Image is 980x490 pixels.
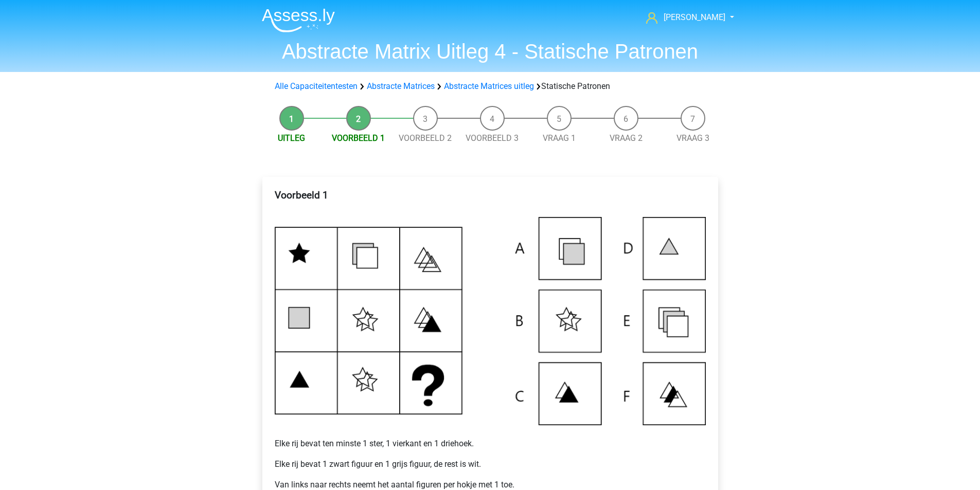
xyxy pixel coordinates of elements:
[399,133,452,143] a: Voorbeeld 2
[278,133,305,143] a: Uitleg
[271,80,710,93] div: Statische Patronen
[676,133,709,143] a: Vraag 3
[610,133,643,143] a: Vraag 2
[543,133,576,143] a: Vraag 1
[262,8,335,32] img: Assessly
[275,81,358,91] a: Alle Capaciteitentesten
[275,189,328,201] b: Voorbeeld 1
[332,133,385,143] a: Voorbeeld 1
[254,39,727,64] h1: Abstracte Matrix Uitleg 4 - Statische Patronen
[275,217,706,425] img: Voorbeeld12.png
[664,12,725,22] span: [PERSON_NAME]
[367,81,435,91] a: Abstracte Matrices
[275,458,706,470] p: Elke rij bevat 1 zwart figuur en 1 grijs figuur, de rest is wit.
[466,133,519,143] a: Voorbeeld 3
[642,11,726,24] a: [PERSON_NAME]
[275,425,706,450] p: Elke rij bevat ten minste 1 ster, 1 vierkant en 1 driehoek.
[444,81,534,91] a: Abstracte Matrices uitleg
